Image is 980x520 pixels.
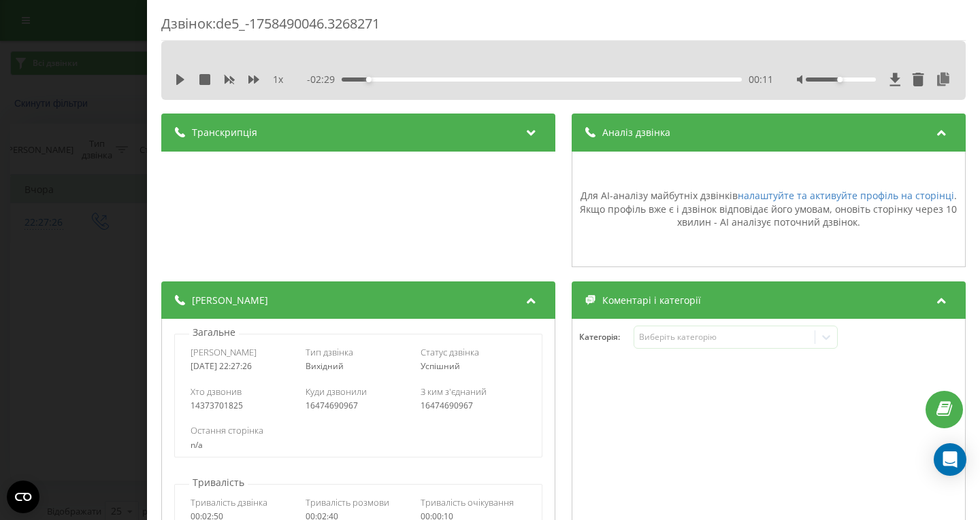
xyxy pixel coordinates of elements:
span: Хто дзвонив [191,385,242,398]
span: Куди дзвонили [306,385,367,398]
div: Виберіть категорію [639,332,809,343]
span: Тривалість розмови [306,496,389,508]
span: Транскрипція [192,126,257,139]
div: Open Intercom Messenger [934,443,966,476]
div: [DATE] 22:27:26 [191,362,296,371]
div: n/a [191,440,525,450]
span: Тривалість очікування [421,496,514,508]
span: [PERSON_NAME] [192,294,268,307]
span: Успішний [421,360,460,372]
span: Аналіз дзвінка [602,126,670,139]
div: 16474690967 [421,401,526,411]
span: Вихідний [306,360,344,372]
a: налаштуйте та активуйте профіль на сторінці [738,189,954,202]
span: Коментарі і категорії [602,294,701,307]
div: Для AI-аналізу майбутніх дзвінків . Якщо профіль вже є і дзвінок відповідає його умовам, оновіть ... [579,189,958,229]
span: Остання сторінка [191,424,263,436]
span: - 02:29 [307,73,342,86]
span: Статус дзвінка [421,346,479,358]
div: Дзвінок : de5_-1758490046.3268271 [161,14,966,41]
p: Тривалість [189,476,248,489]
p: Загальне [189,326,239,339]
span: 00:11 [749,73,773,86]
div: Accessibility label [837,77,843,82]
div: 16474690967 [306,401,411,411]
span: Тип дзвінка [306,346,353,358]
h4: Категорія : [579,332,634,342]
div: 14373701825 [191,401,296,411]
div: Accessibility label [366,77,372,82]
span: З ким з'єднаний [421,385,487,398]
span: Тривалість дзвінка [191,496,267,508]
span: [PERSON_NAME] [191,346,257,358]
span: 1 x [273,73,283,86]
button: Open CMP widget [7,481,39,513]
